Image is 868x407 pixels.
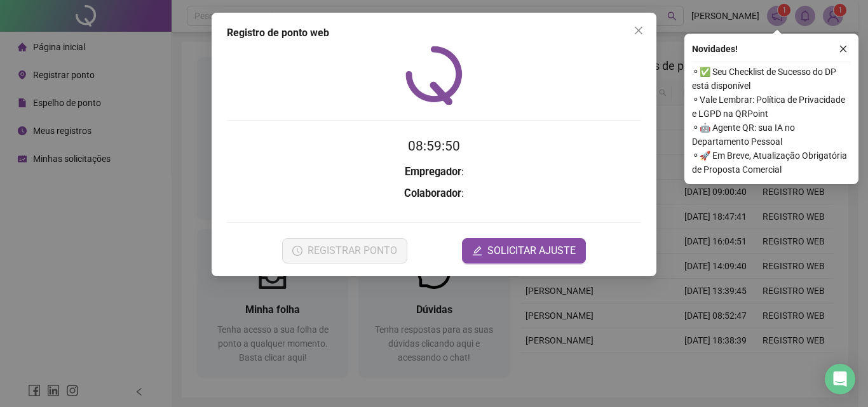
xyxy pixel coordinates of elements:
[628,20,649,41] button: Close
[404,187,461,199] strong: Colaborador
[839,44,848,53] span: close
[692,121,851,149] span: ⚬ 🤖 Agente QR: sua IA no Departamento Pessoal
[825,364,855,394] div: Open Intercom Messenger
[692,93,851,121] span: ⚬ Vale Lembrar: Política de Privacidade e LGPD na QRPoint
[692,42,738,56] span: Novidades !
[692,149,851,177] span: ⚬ 🚀 Em Breve, Atualização Obrigatória de Proposta Comercial
[634,25,644,36] span: close
[282,238,407,264] button: REGISTRAR PONTO
[462,238,586,264] button: editSOLICITAR AJUSTE
[227,25,641,41] div: Registro de ponto web
[487,243,576,258] span: SOLICITAR AJUSTE
[472,246,482,256] span: edit
[227,164,641,180] h3: :
[408,138,460,154] time: 08:59:50
[405,46,463,105] img: QRPoint
[692,65,851,93] span: ⚬ ✅ Seu Checklist de Sucesso do DP está disponível
[405,166,461,178] strong: Empregador
[227,185,641,202] h3: :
